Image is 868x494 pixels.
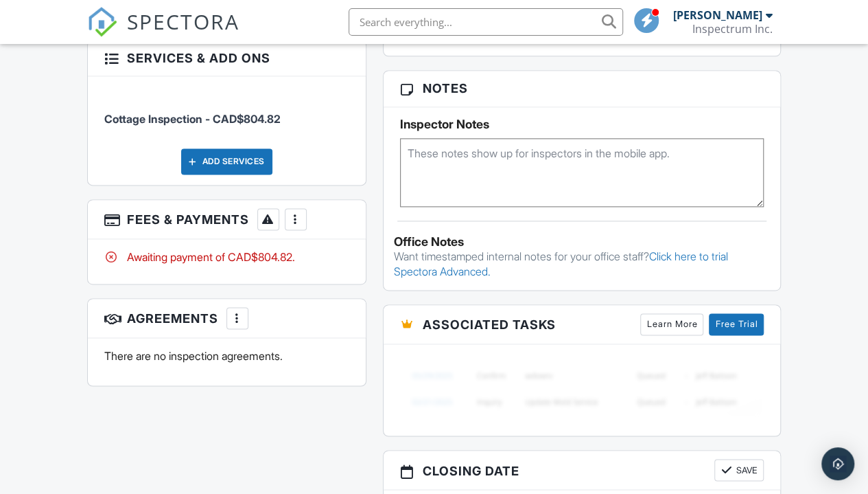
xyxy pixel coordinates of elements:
li: Manual fee: Cottage Inspection [104,87,350,137]
button: Save [714,459,764,481]
span: Closing date [423,461,519,480]
p: Want timestamped internal notes for your office staff? [394,249,770,280]
div: Add Services [181,148,272,175]
h5: Inspector Notes [400,117,764,131]
span: Associated Tasks [423,315,556,334]
img: The Best Home Inspection Software - Spectora [87,7,117,37]
a: Learn More [640,313,703,335]
h3: Services & Add ons [88,41,366,76]
span: Cottage Inspection - CAD$804.82 [104,112,281,126]
div: Open Intercom Messenger [821,447,854,480]
a: SPECTORA [87,19,239,47]
div: [PERSON_NAME] [673,8,762,22]
p: There are no inspection agreements. [104,348,350,363]
a: Click here to trial Spectora Advanced. [394,249,728,278]
span: SPECTORA [127,7,239,36]
h3: Fees & Payments [88,200,366,239]
a: Free Trial [709,313,764,335]
h3: Notes [384,71,780,106]
input: Search everything... [349,8,623,36]
div: Office Notes [394,235,770,249]
div: Awaiting payment of CAD$804.82. [104,249,350,265]
div: Inspectrum Inc. [692,22,773,36]
img: blurred-tasks-251b60f19c3f713f9215ee2a18cbf2105fc2d72fcd585247cf5e9ec0c957c1dd.png [400,355,764,422]
h3: Agreements [88,299,366,338]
